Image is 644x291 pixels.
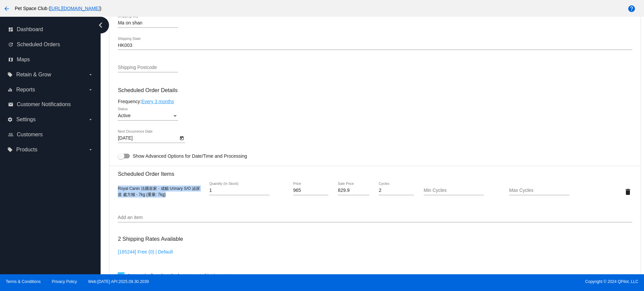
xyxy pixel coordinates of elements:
[118,87,632,93] h3: Scheduled Order Details
[118,232,183,246] h3: 2 Shipping Rates Available
[7,87,13,92] i: equalizer
[88,147,93,152] i: arrow_drop_down
[379,188,414,193] input: Cycles
[8,132,13,137] i: people_outline
[8,42,13,47] i: update
[17,132,43,138] span: Customers
[293,188,328,193] input: Price
[141,99,174,104] a: Every 3 months
[328,279,638,284] span: Copyright © 2024 QPilot, LLC
[118,43,632,48] input: Shipping State
[88,72,93,77] i: arrow_drop_down
[52,279,77,284] a: Privacy Policy
[95,20,106,30] i: chevron_left
[17,26,43,32] span: Dashboard
[118,136,178,141] input: Next Occurrence Date
[8,102,13,107] i: email
[7,147,13,152] i: local_offer
[8,54,93,65] a: map Maps
[132,153,247,159] span: Show Advanced Options for Date/Time and Processing
[8,27,13,32] i: dashboard
[338,188,369,193] input: Sale Price
[118,166,632,177] h3: Scheduled Order Items
[624,188,632,196] mat-icon: delete
[3,5,11,13] mat-icon: arrow_back
[16,87,35,93] span: Reports
[118,186,200,197] span: Royal Canin 法國皇家 - 成貓 Urinary S/O 泌尿道 處方糧 - 7kg (重量: 7kg)
[8,39,93,50] a: update Scheduled Orders
[88,279,149,284] a: Web:[DATE] API:2025.09.30.2039
[16,117,36,123] span: Settings
[127,272,229,280] span: Automatically select the lowest cost shipping rate
[88,87,93,92] i: arrow_drop_down
[15,6,101,11] span: Pet Space Club ( )
[118,65,178,70] input: Shipping Postcode
[88,117,93,122] i: arrow_drop_down
[118,215,632,220] input: Add an item
[6,279,41,284] a: Terms & Conditions
[8,57,13,62] i: map
[178,134,185,141] button: Open calendar
[118,99,632,104] div: Frequency:
[118,113,178,119] mat-select: Status
[509,188,570,193] input: Max Cycles
[17,57,30,63] span: Maps
[424,188,484,193] input: Min Cycles
[118,20,178,26] input: Shipping City
[209,188,270,193] input: Quantity (In Stock)
[7,72,13,77] i: local_offer
[7,117,13,122] i: settings
[118,113,130,118] span: Active
[8,129,93,140] a: people_outline Customers
[16,72,51,78] span: Retain & Grow
[50,6,100,11] a: [URL][DOMAIN_NAME]
[8,24,93,35] a: dashboard Dashboard
[17,42,60,48] span: Scheduled Orders
[628,5,636,13] mat-icon: help
[8,99,93,110] a: email Customer Notifications
[16,147,37,153] span: Products
[17,101,71,107] span: Customer Notifications
[118,249,173,254] a: [185244] Free (0) | Default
